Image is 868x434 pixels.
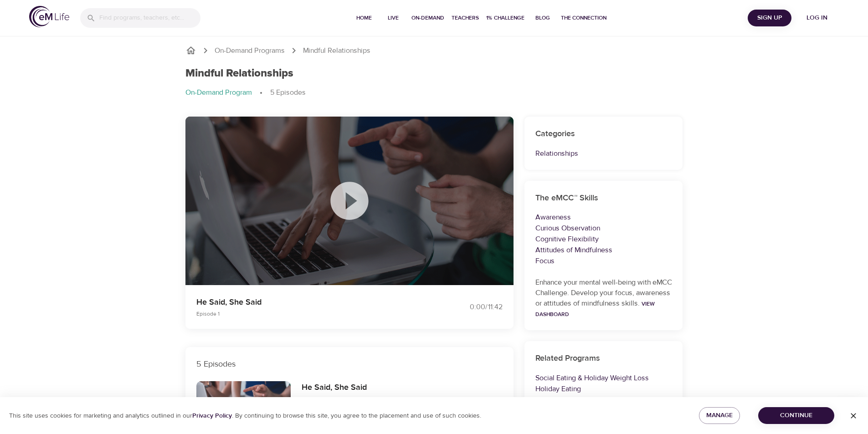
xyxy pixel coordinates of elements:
[535,352,672,365] h6: Related Programs
[535,373,649,383] a: Social Eating & Holiday Weight Loss
[486,13,524,23] span: 1% Challenge
[353,13,375,23] span: Home
[535,395,654,404] a: Creating Better Relationships at Work
[185,87,252,98] p: On-Demand Program
[706,410,733,421] span: Manage
[192,412,232,420] a: Privacy Policy
[758,407,834,424] button: Continue
[535,148,672,159] p: Relationships
[795,10,839,26] button: Log in
[434,302,503,312] div: 0:00 / 11:42
[535,277,672,319] p: Enhance your mental well-being with eMCC Challenge. Develop your focus, awareness or attitudes of...
[185,45,683,56] nav: breadcrumb
[302,381,385,394] h6: He Said, She Said
[411,13,444,23] span: On-Demand
[561,13,606,23] span: The Connection
[215,46,285,56] a: On-Demand Programs
[452,13,479,23] span: Teachers
[29,6,69,27] img: logo
[302,396,385,403] span: Episode 1 - 11 minutes 42 seconds
[303,46,370,56] p: Mindful Relationships
[535,223,672,234] p: Curious Observation
[535,128,672,141] h6: Categories
[270,87,306,98] p: 5 Episodes
[535,245,672,255] p: Attitudes of Mindfulness
[532,13,554,23] span: Blog
[535,234,672,245] p: Cognitive Flexibility
[535,212,672,223] p: Awareness
[748,10,791,26] button: Sign Up
[196,296,423,308] p: He Said, She Said
[185,67,293,80] h1: Mindful Relationships
[99,8,200,28] input: Find programs, teachers, etc...
[535,384,581,393] a: Holiday Eating
[196,358,503,370] p: 5 Episodes
[535,192,672,205] h6: The eMCC™ Skills
[699,407,740,424] button: Manage
[765,410,827,421] span: Continue
[382,13,404,23] span: Live
[196,310,423,318] p: Episode 1
[535,255,672,266] p: Focus
[751,12,788,24] span: Sign Up
[799,12,835,24] span: Log in
[185,87,683,98] nav: breadcrumb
